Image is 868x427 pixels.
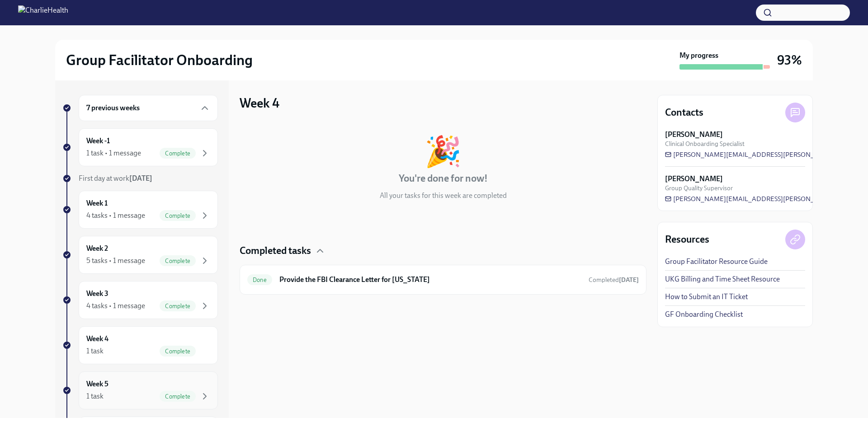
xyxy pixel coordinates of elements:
h6: Week 2 [86,244,108,253]
h3: 93% [777,52,802,68]
h6: Provide the FBI Clearance Letter for [US_STATE] [279,275,581,285]
a: DoneProvide the FBI Clearance Letter for [US_STATE]Completed[DATE] [247,272,639,287]
strong: [DATE] [129,174,152,183]
span: Complete [160,348,196,355]
div: Completed tasks [240,244,646,258]
a: Week 25 tasks • 1 messageComplete [62,236,218,274]
span: Clinical Onboarding Specialist [665,140,745,148]
div: 7 previous weeks [79,95,218,121]
a: Week 41 taskComplete [62,326,218,364]
h4: Contacts [665,106,703,119]
span: Group Quality Supervisor [665,184,733,192]
div: 1 task • 1 message [86,148,141,158]
h6: Week 4 [86,334,108,344]
strong: [DATE] [619,276,639,284]
img: CharlieHealth [18,5,68,20]
span: June 17th, 2025 11:20 [589,276,639,284]
span: Completed [589,276,639,284]
h3: Week 4 [240,95,279,111]
a: Week 51 taskComplete [62,371,218,409]
div: 4 tasks • 1 message [86,211,145,221]
h6: Week 3 [86,289,108,299]
a: Week 14 tasks • 1 messageComplete [62,191,218,229]
div: 4 tasks • 1 message [86,301,145,311]
span: Done [247,277,272,283]
p: All your tasks for this week are completed [380,191,507,201]
span: Complete [160,212,196,219]
a: Week -11 task • 1 messageComplete [62,128,218,166]
span: Complete [160,393,196,400]
h6: 7 previous weeks [86,103,140,113]
a: GF Onboarding Checklist [665,310,743,319]
a: How to Submit an IT Ticket [665,292,748,302]
a: UKG Billing and Time Sheet Resource [665,274,780,284]
span: Complete [160,150,196,157]
a: Week 34 tasks • 1 messageComplete [62,281,218,319]
h6: Week 1 [86,198,108,208]
div: 1 task [86,391,104,401]
h4: You're done for now! [399,172,488,185]
a: First day at work[DATE] [62,174,218,183]
strong: [PERSON_NAME] [665,174,723,184]
div: 5 tasks • 1 message [86,256,145,266]
strong: My progress [679,51,718,61]
h2: Group Facilitator Onboarding [66,51,253,69]
h6: Week 5 [86,379,108,389]
h4: Completed tasks [240,244,311,258]
span: First day at work [79,174,152,183]
span: Complete [160,258,196,264]
a: Group Facilitator Resource Guide [665,257,768,267]
div: 1 task [86,346,104,356]
span: Complete [160,303,196,310]
h6: Week -1 [86,136,110,146]
h4: Resources [665,233,709,246]
strong: [PERSON_NAME] [665,130,723,140]
div: 🎉 [425,136,462,166]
